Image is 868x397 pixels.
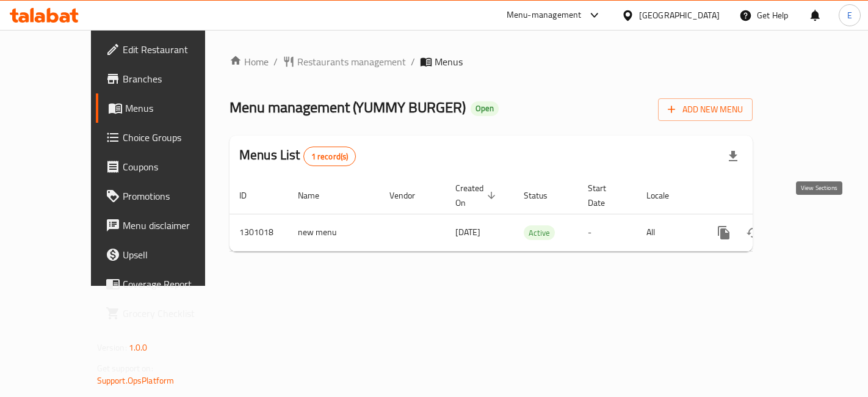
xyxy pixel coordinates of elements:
[97,373,175,388] a: Support.OpsPlatform
[304,151,356,162] span: 1 record(s)
[96,211,236,240] a: Menu disclaimer
[125,101,226,115] span: Menus
[96,35,236,64] a: Edit Restaurant
[230,214,288,251] td: 1301018
[637,214,700,251] td: All
[411,54,415,69] li: /
[230,93,466,121] span: Menu management ( YUMMY BURGER )
[97,360,153,376] span: Get support on:
[273,54,278,69] li: /
[646,188,685,203] span: Locale
[658,98,753,121] button: Add New Menu
[123,277,226,291] span: Coverage Report
[718,142,748,171] div: Export file
[471,103,499,114] span: Open
[524,225,555,240] div: Active
[239,146,356,166] h2: Menus List
[578,214,637,251] td: -
[97,340,127,355] span: Version:
[230,177,836,252] table: enhanced table
[239,188,262,203] span: ID
[471,101,499,116] div: Open
[123,189,226,203] span: Promotions
[96,299,236,328] a: Grocery Checklist
[298,188,335,203] span: Name
[123,306,226,321] span: Grocery Checklist
[389,188,431,203] span: Vendor
[123,42,226,57] span: Edit Restaurant
[123,71,226,86] span: Branches
[96,181,236,211] a: Promotions
[507,8,582,23] div: Menu-management
[283,54,406,69] a: Restaurants management
[230,54,269,69] a: Home
[123,247,226,262] span: Upsell
[288,214,380,251] td: new menu
[847,9,852,22] span: E
[123,130,226,145] span: Choice Groups
[455,181,499,210] span: Created On
[129,340,148,355] span: 1.0.0
[96,123,236,152] a: Choice Groups
[297,54,406,69] span: Restaurants management
[96,269,236,299] a: Coverage Report
[588,181,622,210] span: Start Date
[123,159,226,174] span: Coupons
[639,9,720,22] div: [GEOGRAPHIC_DATA]
[524,226,555,240] span: Active
[96,152,236,181] a: Coupons
[435,54,463,69] span: Menus
[524,188,563,203] span: Status
[96,93,236,123] a: Menus
[96,240,236,269] a: Upsell
[700,177,836,214] th: Actions
[230,54,753,69] nav: breadcrumb
[709,218,739,247] button: more
[455,224,480,240] span: [DATE]
[96,64,236,93] a: Branches
[303,147,356,166] div: Total records count
[123,218,226,233] span: Menu disclaimer
[668,102,743,117] span: Add New Menu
